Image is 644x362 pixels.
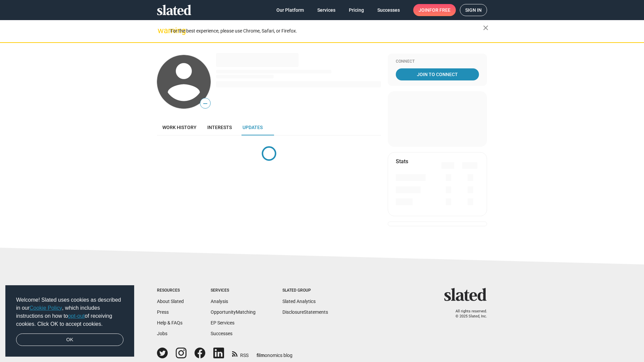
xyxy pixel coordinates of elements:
mat-card-title: Stats [396,158,408,165]
div: cookieconsent [5,285,134,357]
a: Jobs [157,331,167,336]
mat-icon: close [482,24,490,32]
a: EP Services [211,320,234,325]
span: Join [419,4,450,16]
div: Slated Group [282,288,328,293]
a: Sign in [460,4,487,16]
a: About Slated [157,299,184,304]
a: filmonomics blog [257,347,292,359]
a: Help & FAQs [157,320,182,325]
a: dismiss cookie message [16,334,123,346]
a: RSS [232,348,249,359]
a: Analysis [211,299,228,304]
span: Our Platform [276,4,304,16]
span: film [257,353,265,358]
a: DisclosureStatements [282,309,328,315]
a: Our Platform [271,4,309,16]
span: Sign in [465,4,482,16]
span: Pricing [349,4,364,16]
span: Work history [162,125,197,130]
a: OpportunityMatching [211,309,256,315]
div: Connect [396,59,479,64]
a: opt-out [68,313,85,319]
a: Joinfor free [413,4,456,16]
div: For the best experience, please use Chrome, Safari, or Firefox. [170,26,483,36]
a: Successes [211,331,232,336]
a: Join To Connect [396,68,479,80]
span: Welcome! Slated uses cookies as described in our , which includes instructions on how to of recei... [16,296,123,328]
span: Join To Connect [397,68,478,80]
span: Updates [243,125,263,130]
a: Slated Analytics [282,299,316,304]
a: Updates [237,119,268,135]
span: for free [429,4,450,16]
a: Successes [372,4,405,16]
div: Resources [157,288,184,293]
a: Interests [202,119,237,135]
span: Services [317,4,335,16]
span: Successes [377,4,400,16]
p: All rights reserved. © 2025 Slated, Inc. [448,309,487,319]
a: Services [312,4,341,16]
mat-icon: warning [158,26,166,35]
a: Cookie Policy [30,305,62,311]
a: Press [157,309,169,315]
a: Work history [157,119,202,135]
span: — [200,99,210,108]
a: Pricing [343,4,369,16]
span: Interests [207,125,232,130]
div: Services [211,288,256,293]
